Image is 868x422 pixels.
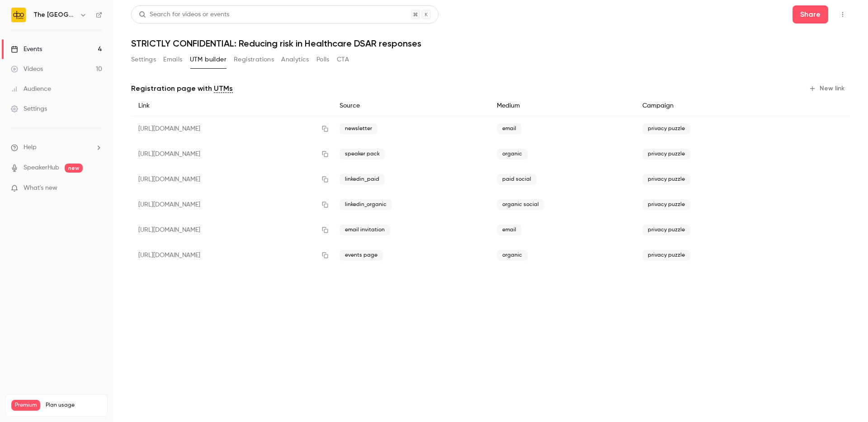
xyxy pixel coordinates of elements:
[24,143,37,152] span: Help
[340,225,390,235] span: email invitation
[340,250,383,261] span: events page
[65,164,83,173] span: new
[642,199,690,210] span: privacy puzzle
[497,225,522,235] span: email
[11,65,43,74] div: Videos
[497,250,528,261] span: organic
[131,52,156,67] button: Settings
[340,174,385,185] span: linkedin_paid
[11,45,42,54] div: Events
[163,52,182,67] button: Emails
[131,192,332,217] div: [URL][DOMAIN_NAME]
[337,52,349,67] button: CTA
[497,199,544,210] span: organic social
[340,199,392,210] span: linkedin_organic
[24,163,59,173] a: SpeakerHub
[635,96,782,116] div: Campaign
[642,225,690,235] span: privacy puzzle
[131,96,332,116] div: Link
[234,52,274,67] button: Registrations
[131,217,332,243] div: [URL][DOMAIN_NAME]
[497,174,537,185] span: paid social
[340,149,385,159] span: speaker pack
[46,402,102,409] span: Plan usage
[131,38,850,49] h1: STRICTLY CONFIDENTIAL: Reducing risk in Healthcare DSAR responses
[11,143,102,152] li: help-dropdown-opener
[131,116,332,142] div: [URL][DOMAIN_NAME]
[11,8,26,22] img: The DPO Centre
[490,96,635,116] div: Medium
[131,243,332,268] div: [URL][DOMAIN_NAME]
[11,104,47,113] div: Settings
[316,52,330,67] button: Polls
[214,83,233,94] a: UTMs
[642,123,690,134] span: privacy puzzle
[281,52,309,67] button: Analytics
[793,5,828,23] button: Share
[33,10,76,19] h6: The [GEOGRAPHIC_DATA]
[11,84,51,94] div: Audience
[139,10,229,19] div: Search for videos or events
[24,183,57,193] span: What's new
[190,52,226,67] button: UTM builder
[131,83,233,94] p: Registration page with
[497,123,522,134] span: email
[340,123,377,134] span: newsletter
[131,167,332,192] div: [URL][DOMAIN_NAME]
[497,149,528,159] span: organic
[642,174,690,185] span: privacy puzzle
[642,149,690,159] span: privacy puzzle
[805,81,850,96] button: New link
[642,250,690,261] span: privacy puzzle
[131,141,332,167] div: [URL][DOMAIN_NAME]
[11,400,40,411] span: Premium
[332,96,490,116] div: Source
